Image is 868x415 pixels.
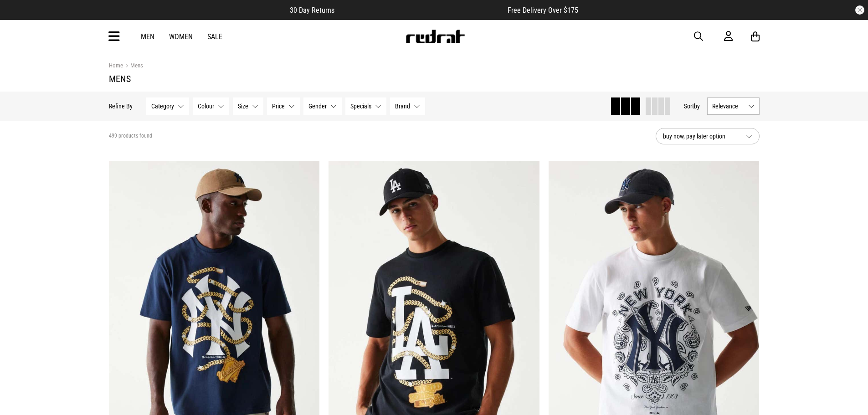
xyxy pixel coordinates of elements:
[694,102,700,110] span: by
[272,102,285,110] span: Price
[656,128,760,144] button: buy now, pay later option
[141,32,154,41] a: Men
[707,97,760,115] button: Relevance
[684,101,700,112] button: Sortby
[207,32,222,41] a: Sale
[169,32,193,41] a: Women
[198,102,214,110] span: Colour
[663,131,739,142] span: buy now, pay later option
[353,5,489,15] iframe: Customer reviews powered by Trustpilot
[238,102,248,110] span: Size
[350,102,371,110] span: Specials
[308,102,327,110] span: Gender
[303,97,342,115] button: Gender
[345,97,386,115] button: Specials
[109,133,152,140] span: 499 products found
[395,102,410,110] span: Brand
[146,97,189,115] button: Category
[233,97,263,115] button: Size
[405,30,465,43] img: Redrat logo
[712,102,745,110] span: Relevance
[508,6,578,15] span: Free Delivery Over $175
[193,97,229,115] button: Colour
[151,102,174,110] span: Category
[390,97,425,115] button: Brand
[267,97,300,115] button: Price
[109,62,123,69] a: Home
[109,102,133,110] p: Refine By
[290,6,334,15] span: 30 Day Returns
[123,62,143,71] a: Mens
[109,73,760,84] h1: Mens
